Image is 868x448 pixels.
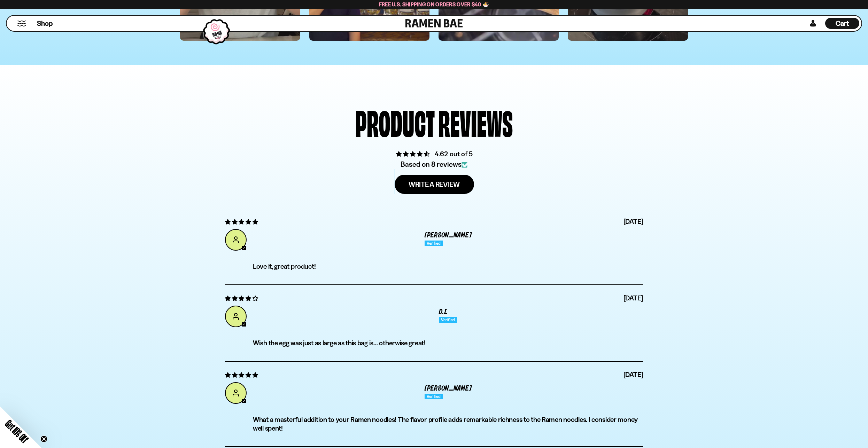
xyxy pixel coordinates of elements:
p: What a masterful addition to your Ramen noodles! The flavor profile adds remarkable richness to t... [253,415,643,433]
span: Get 10% Off [3,418,30,445]
span: D.I. [439,309,448,315]
button: Close teaser [40,435,47,442]
span: 5 star review [225,370,258,379]
a: Cart [825,16,859,31]
span: 5 star review [225,217,258,226]
span: [PERSON_NAME] [425,385,471,392]
span: [DATE] [623,217,643,226]
span: Cart [836,19,849,27]
span: [PERSON_NAME] [425,232,471,239]
p: Wish the egg was just as large as this bag is… otherwise great! [253,339,643,347]
div: Reviews [438,105,513,138]
div: Product [355,105,435,138]
span: Free U.S. Shipping on Orders over $40 🍜 [379,1,489,8]
p: Love it, great product! [253,262,643,271]
a: Shop [37,18,53,29]
span: [DATE] [623,370,643,379]
div: Based on 8 reviews [395,159,472,169]
span: 4 star review [225,293,258,303]
a: Write a review [395,175,474,194]
div: Average rating is 4.62 stars [395,149,472,159]
span: [DATE] [623,293,643,303]
button: Mobile Menu Trigger [17,21,26,26]
a: 4.62 out of 5 [435,150,472,158]
span: Shop [37,19,53,28]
